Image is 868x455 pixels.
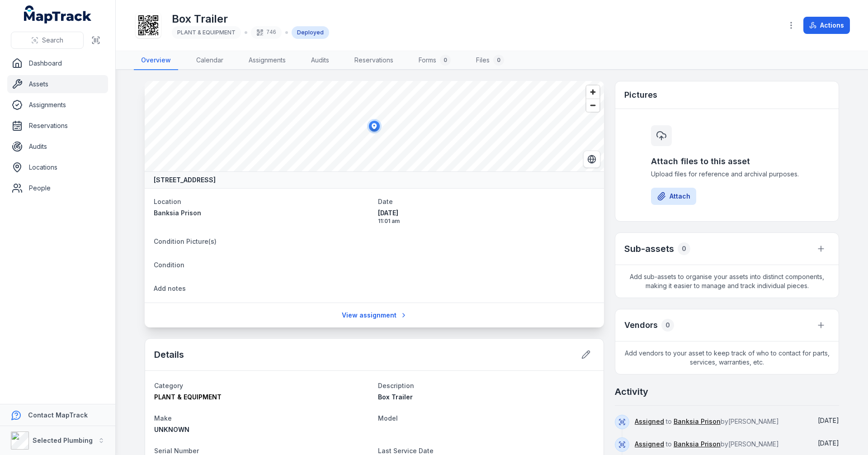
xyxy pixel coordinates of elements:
span: Model [378,414,398,422]
span: 11:01 am [378,218,595,225]
h2: Sub-assets [624,242,674,255]
div: 0 [678,242,690,255]
a: Forms0 [411,51,458,70]
a: Banksia Prison [674,417,721,426]
a: Banksia Prison [154,209,371,218]
h1: Box Trailer [172,12,329,26]
a: Reservations [7,117,108,135]
span: Box Trailer [378,393,413,401]
button: Zoom out [586,99,599,112]
h3: Vendors [624,319,658,332]
strong: Contact MapTrack [28,411,88,419]
strong: Selected Plumbing [33,436,93,444]
time: 8/28/2025, 11:01:06 AM [378,209,595,225]
span: Last Service Date [378,447,434,455]
div: 0 [440,55,451,66]
a: Assets [7,75,108,93]
span: Date [378,198,393,205]
span: Add notes [154,284,186,292]
span: Add vendors to your asset to keep track of who to contact for parts, services, warranties, etc. [615,341,839,374]
button: Actions [803,17,850,34]
span: [DATE] [818,439,839,447]
div: 746 [251,26,282,39]
a: Reservations [347,51,401,70]
span: [DATE] [818,417,839,424]
a: People [7,179,108,197]
h2: Activity [615,385,648,398]
button: Zoom in [586,85,599,99]
h3: Attach files to this asset [651,155,803,168]
span: Banksia Prison [154,209,201,217]
span: Condition Picture(s) [154,237,217,245]
canvas: Map [145,81,604,171]
button: Switch to Satellite View [583,151,600,168]
a: View assignment [336,307,413,324]
h3: Pictures [624,89,657,101]
div: Deployed [292,26,329,39]
time: 8/28/2025, 10:52:08 AM [818,439,839,447]
a: Assigned [635,417,664,426]
a: Audits [7,137,108,156]
span: Upload files for reference and archival purposes. [651,170,803,179]
a: Audits [304,51,336,70]
span: Serial Number [154,447,199,455]
time: 8/28/2025, 11:01:06 AM [818,417,839,424]
h2: Details [154,348,184,361]
strong: [STREET_ADDRESS] [154,175,216,185]
a: Assigned [635,440,664,449]
span: Make [154,414,172,422]
span: PLANT & EQUIPMENT [177,29,236,36]
span: Description [378,382,414,389]
span: Location [154,198,181,205]
a: Banksia Prison [674,440,721,449]
div: 0 [493,55,504,66]
span: [DATE] [378,209,595,218]
a: Calendar [189,51,231,70]
span: Search [42,36,63,45]
span: UNKNOWN [154,426,189,433]
span: to by [PERSON_NAME] [635,440,779,448]
div: 0 [661,319,674,332]
span: PLANT & EQUIPMENT [154,393,222,401]
a: Assignments [241,51,293,70]
span: Condition [154,261,184,269]
span: Add sub-assets to organise your assets into distinct components, making it easier to manage and t... [615,265,839,298]
a: Dashboard [7,54,108,72]
a: Locations [7,158,108,176]
a: Files0 [469,51,511,70]
span: to by [PERSON_NAME] [635,417,779,425]
button: Search [11,32,84,49]
span: Category [154,382,183,389]
a: Assignments [7,96,108,114]
a: Overview [134,51,178,70]
a: MapTrack [24,5,92,24]
button: Attach [651,188,696,205]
